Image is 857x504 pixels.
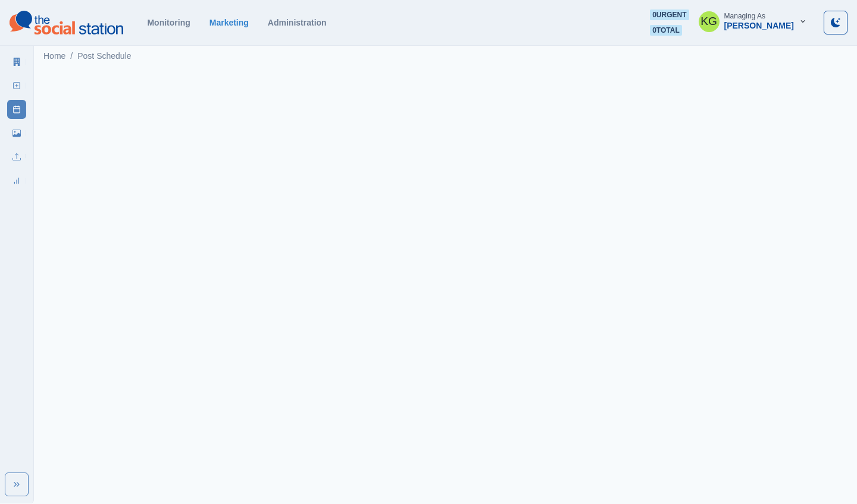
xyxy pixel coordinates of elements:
a: Uploads [7,147,26,166]
a: Post Schedule [77,50,131,62]
nav: breadcrumb [43,50,132,62]
a: Monitoring [147,18,190,27]
button: Managing As[PERSON_NAME] [689,10,817,33]
a: Administration [268,18,327,27]
a: Review Summary [7,171,26,190]
img: logoTextSVG.62801f218bc96a9b266caa72a09eb111.svg [10,11,123,34]
a: Post Schedule [7,100,26,119]
span: 0 urgent [650,10,689,20]
a: Media Library [7,124,26,143]
div: Managing As [724,12,765,20]
div: [PERSON_NAME] [724,21,794,31]
a: Marketing [209,18,249,27]
div: Katrina Gallardo [700,7,717,36]
a: Marketing Summary [7,52,26,71]
span: / [70,50,73,62]
button: Toggle Mode [824,11,847,34]
a: New Post [7,76,26,95]
a: Home [43,50,65,62]
button: Expand [5,472,29,496]
span: 0 total [650,25,682,36]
